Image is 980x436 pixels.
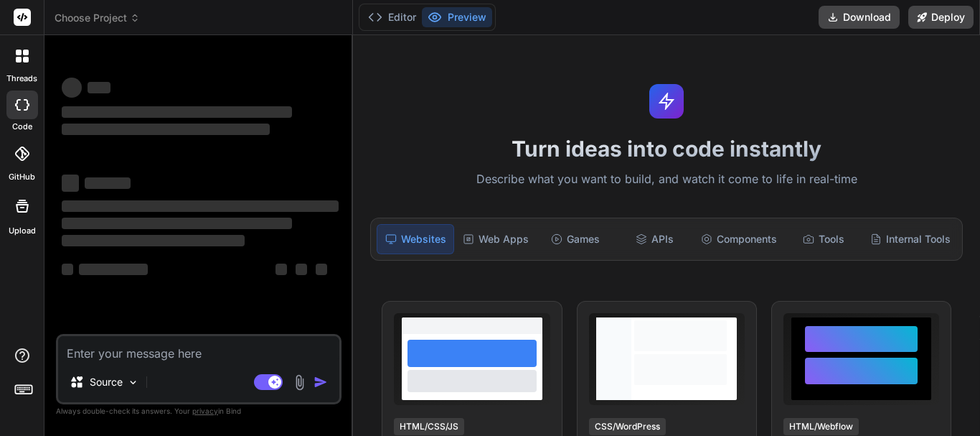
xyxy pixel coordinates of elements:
span: Choose Project [55,11,140,25]
h1: Turn ideas into code instantly [362,136,971,162]
span: ‌ [88,82,110,93]
div: Components [695,224,783,254]
span: ‌ [62,124,270,135]
div: CSS/WordPress [589,418,666,435]
label: code [12,121,32,133]
span: ‌ [275,264,287,275]
div: HTML/CSS/JS [394,418,464,435]
p: Always double-check its answers. Your in Bind [56,404,341,418]
div: Tools [786,224,862,254]
span: ‌ [62,175,79,192]
span: ‌ [62,264,73,275]
button: Editor [362,7,422,27]
button: Deploy [908,6,974,29]
img: attachment [291,374,308,391]
div: Internal Tools [864,224,956,254]
span: ‌ [85,177,131,189]
label: GitHub [9,171,35,183]
span: ‌ [296,264,307,275]
button: Download [819,6,900,29]
p: Describe what you want to build, and watch it come to life in real-time [362,170,971,189]
span: ‌ [316,264,327,275]
img: Pick Models [127,376,139,389]
span: ‌ [79,264,148,275]
div: HTML/Webflow [783,418,859,435]
div: Games [537,224,613,254]
label: threads [6,73,37,85]
div: Web Apps [457,224,534,254]
p: Source [90,375,123,389]
span: ‌ [62,218,292,229]
div: Websites [377,224,454,254]
button: Preview [422,7,492,27]
span: ‌ [62,106,292,118]
img: icon [314,375,328,389]
span: ‌ [62,78,82,98]
div: APIs [616,224,692,254]
span: privacy [192,407,218,415]
span: ‌ [62,200,339,212]
span: ‌ [62,235,245,246]
label: Upload [9,225,36,237]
